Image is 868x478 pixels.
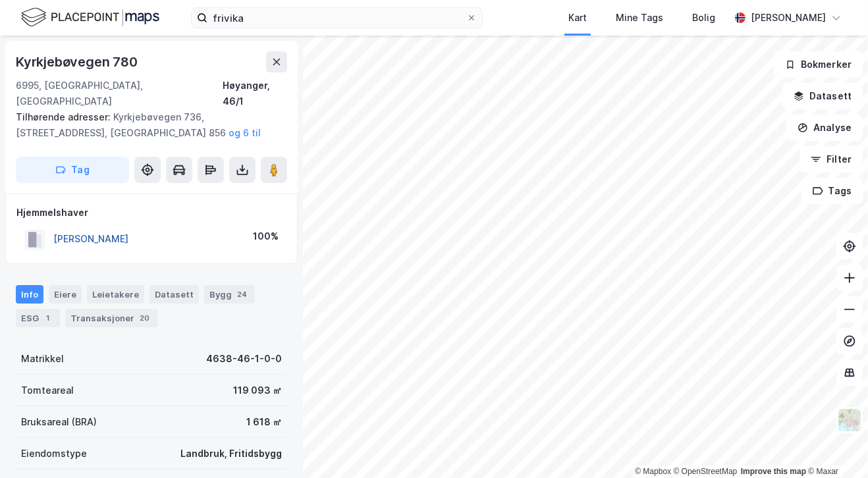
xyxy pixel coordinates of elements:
[774,51,863,78] button: Bokmerker
[233,383,282,398] div: 119 093 ㎡
[207,8,466,28] input: Søk på adresse, matrikkel, gårdeiere, leietakere eller personer
[16,109,277,141] div: Kyrkjebøvegen 736, [STREET_ADDRESS], [GEOGRAPHIC_DATA] 856
[837,408,862,433] img: Z
[692,10,715,26] div: Bolig
[49,285,82,304] div: Eiere
[149,285,199,304] div: Datasett
[786,115,863,141] button: Analyse
[21,351,64,367] div: Matrikkel
[16,157,129,183] button: Tag
[234,288,250,301] div: 24
[21,414,97,430] div: Bruksareal (BRA)
[21,446,87,462] div: Eiendomstype
[137,311,152,325] div: 20
[616,10,663,26] div: Mine Tags
[16,111,113,122] span: Tilhørende adresser:
[21,6,159,29] img: logo.f888ab2527a4732fd821a326f86c7f29.svg
[782,83,863,109] button: Datasett
[16,78,223,109] div: 6995, [GEOGRAPHIC_DATA], [GEOGRAPHIC_DATA]
[800,146,863,173] button: Filter
[674,467,738,476] a: OpenStreetMap
[253,228,279,244] div: 100%
[635,467,671,476] a: Mapbox
[741,467,806,476] a: Improve this map
[180,446,282,462] div: Landbruk, Fritidsbygg
[568,10,587,26] div: Kart
[16,51,140,72] div: Kyrkjebøvegen 780
[801,178,863,204] button: Tags
[246,414,282,430] div: 1 618 ㎡
[206,351,282,367] div: 4638-46-1-0-0
[223,78,287,109] div: Høyanger, 46/1
[802,415,868,478] iframe: Chat Widget
[16,309,60,327] div: ESG
[87,285,144,304] div: Leietakere
[21,383,74,398] div: Tomteareal
[751,10,826,26] div: [PERSON_NAME]
[16,205,286,221] div: Hjemmelshaver
[16,285,43,304] div: Info
[65,309,157,327] div: Transaksjoner
[204,285,255,304] div: Bygg
[41,311,55,325] div: 1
